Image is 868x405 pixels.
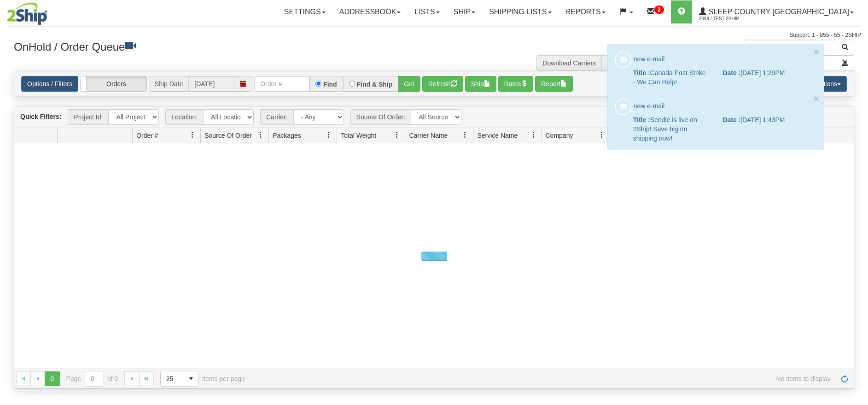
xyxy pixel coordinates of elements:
[447,0,482,23] a: Ship
[389,127,405,143] a: Total Weight filter column settings
[14,106,854,128] div: grid toolbar
[321,127,337,143] a: Packages filter column settings
[744,40,836,55] input: Search
[422,76,463,92] button: Refresh
[204,131,252,140] span: Source Of Order
[465,76,496,92] button: Ship
[160,371,199,387] span: Page sizes drop down
[409,131,448,140] span: Carrier Name
[457,127,473,143] a: Carrier Name filter column settings
[692,0,861,23] a: Sleep Country [GEOGRAPHIC_DATA] 2044 / TEST 2SHIP
[45,371,59,386] span: Page 0
[357,81,393,88] label: Find & Ship
[66,371,118,387] span: Page of 0
[323,81,337,88] label: Find
[526,127,542,143] a: Service Name filter column settings
[332,0,408,23] a: Addressbook
[498,76,534,92] button: Rates
[350,109,411,125] span: Source Of Order:
[546,131,573,140] span: Company
[81,76,146,91] label: Orders
[482,0,558,23] a: Shipping lists
[654,6,664,14] sup: 2
[847,155,867,249] iframe: chat widget
[20,112,61,121] label: Quick Filters:
[165,109,203,125] span: Location:
[21,76,78,92] a: Options / Filters
[185,127,200,143] a: Order # filter column settings
[258,375,831,382] span: No items to display
[477,131,518,140] span: Service Name
[166,374,178,383] span: 25
[640,0,671,23] a: 2
[7,31,861,39] div: Support: 1 - 855 - 55 - 2SHIP
[810,76,847,92] button: Actions
[136,131,158,140] span: Order #
[542,59,596,67] a: Download Carriers
[277,0,332,23] a: Settings
[559,0,612,23] a: Reports
[706,8,849,16] span: Sleep Country [GEOGRAPHIC_DATA]
[253,127,268,143] a: Source Of Order filter column settings
[594,127,610,143] a: Company filter column settings
[699,14,768,23] span: 2044 / TEST 2SHIP
[814,94,819,103] button: ×
[68,109,108,125] span: Project Id:
[408,0,446,23] a: Lists
[7,2,47,25] img: logo2044.jpg
[149,76,188,92] span: Ship Date
[184,371,198,386] span: select
[814,47,819,56] button: ×
[14,40,427,53] h3: OnHold / Order Queue
[836,40,854,55] button: Search
[837,371,852,386] a: Refresh
[260,109,293,125] span: Carrier:
[160,371,245,387] span: items per page
[398,76,420,92] button: Go!
[341,131,376,140] span: Total Weight
[535,76,573,92] button: Report
[273,131,301,140] span: Packages
[254,76,309,92] input: Order #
